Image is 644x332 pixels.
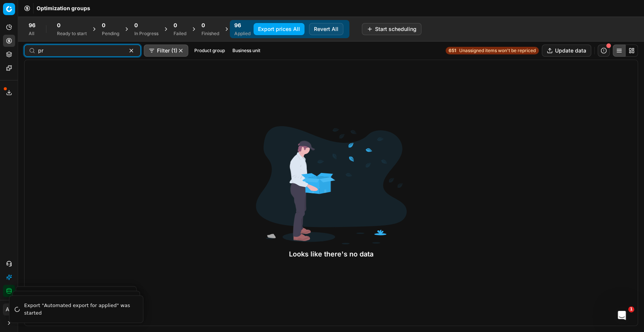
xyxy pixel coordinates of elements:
[37,5,90,12] span: Optimization groups
[174,31,186,37] div: Failed
[201,22,205,29] span: 0
[144,45,188,57] button: Filter (1)
[134,31,158,37] div: In Progress
[542,45,591,57] button: Update data
[229,46,263,55] button: Business unit
[57,31,87,37] div: Ready to start
[362,23,421,35] button: Start scheduling
[191,46,228,55] button: Product group
[309,23,343,35] button: Revert All
[57,22,60,29] span: 0
[449,48,456,54] strong: 651
[37,5,90,12] nav: breadcrumb
[174,22,177,29] span: 0
[459,48,536,54] span: Unassigned items won't be repriced
[102,22,105,29] span: 0
[38,47,121,54] input: Search
[3,304,15,315] span: AB
[29,22,35,29] span: 96
[446,47,539,54] a: 651Unassigned items won't be repriced
[201,31,219,37] div: Finished
[29,31,35,37] div: All
[134,22,138,29] span: 0
[254,23,304,35] button: Export prices All
[613,306,631,324] iframe: Intercom live chat
[24,302,134,317] div: Export "Automated export for applied" was started
[3,303,15,315] button: AB
[628,306,634,312] span: 1
[102,31,119,37] div: Pending
[256,249,407,259] div: Looks like there's no data
[234,31,251,37] div: Applied
[234,22,241,29] span: 96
